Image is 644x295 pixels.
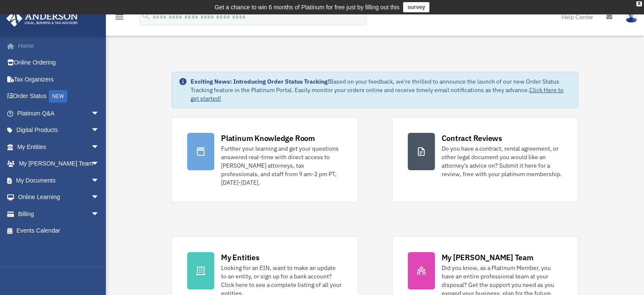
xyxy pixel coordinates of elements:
a: menu [114,15,124,22]
img: Anderson Advisors Platinum Portal [4,10,80,27]
strong: Exciting News: Introducing Order Status Tracking! [191,78,329,85]
a: Online Learningarrow_drop_down [6,189,112,206]
a: Contract Reviews Do you have a contract, rental agreement, or other legal document you would like... [392,117,578,202]
i: search [141,11,151,21]
a: Platinum Knowledge Room Further your learning and get your questions answered real-time with dire... [171,117,358,202]
div: Do you have a contract, rental agreement, or other legal document you would like an attorney's ad... [442,144,563,178]
div: My [PERSON_NAME] Team [442,252,533,263]
a: My Entitiesarrow_drop_down [6,138,112,155]
span: arrow_drop_down [91,122,108,139]
a: Tax Organizers [6,71,112,88]
div: Platinum Knowledge Room [221,133,315,143]
a: Click Here to get started! [191,86,564,102]
a: Home [6,37,112,54]
span: arrow_drop_down [91,172,108,189]
span: arrow_drop_down [91,205,108,223]
span: arrow_drop_down [91,138,108,156]
a: Online Ordering [6,54,112,71]
a: My Documentsarrow_drop_down [6,172,112,189]
a: Digital Productsarrow_drop_down [6,122,112,139]
div: NEW [49,90,67,103]
div: Further your learning and get your questions answered real-time with direct access to [PERSON_NAM... [221,144,342,187]
img: User Pic [625,11,638,23]
div: Based on your feedback, we're thrilled to announce the launch of our new Order Status Tracking fe... [191,77,571,103]
span: arrow_drop_down [91,189,108,206]
div: Contract Reviews [442,133,502,143]
div: My Entities [221,252,259,263]
div: close [636,1,642,6]
a: Platinum Q&Aarrow_drop_down [6,105,112,122]
div: Get a chance to win 6 months of Platinum for free just by filling out this [215,2,400,12]
span: arrow_drop_down [91,155,108,173]
i: menu [114,12,124,22]
a: Billingarrow_drop_down [6,205,112,222]
span: arrow_drop_down [91,105,108,122]
a: Events Calendar [6,222,112,239]
a: My [PERSON_NAME] Teamarrow_drop_down [6,155,112,172]
a: Order StatusNEW [6,88,112,105]
a: survey [403,2,429,12]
